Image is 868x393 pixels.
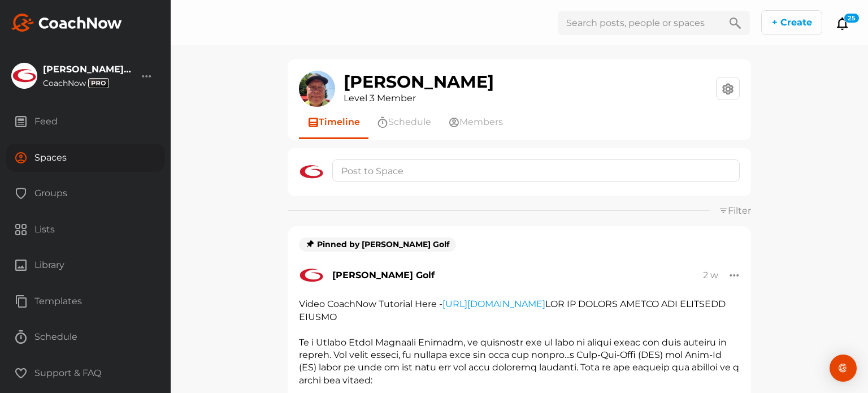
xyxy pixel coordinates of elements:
[6,359,165,387] div: Support & FAQ
[836,16,849,31] button: 25
[88,78,109,88] img: svg+xml;base64,PHN2ZyB3aWR0aD0iMzciIGhlaWdodD0iMTgiIHZpZXdCb3g9IjAgMCAzNyAxOCIgZmlsbD0ibm9uZSIgeG...
[299,159,324,184] img: square_0aee7b555779b671652530bccc5f12b4.jpg
[830,355,857,382] div: Open Intercom Messenger
[344,92,494,105] div: Level 3 Member
[6,287,165,323] a: Templates
[558,11,721,35] input: Search posts, people or spaces
[844,13,860,23] div: 25
[344,72,494,92] h1: [PERSON_NAME]
[6,251,165,287] a: Library
[6,107,165,144] a: Feed
[43,65,133,74] div: [PERSON_NAME] Golf
[306,240,449,249] span: Pinned by [PERSON_NAME] Golf
[761,10,822,35] button: + Create
[11,14,122,32] img: svg+xml;base64,PHN2ZyB3aWR0aD0iMTk2IiBoZWlnaHQ9IjMyIiB2aWV3Qm94PSIwIDAgMTk2IDMyIiBmaWxsPSJub25lIi...
[43,78,133,88] div: CoachNow
[299,107,368,137] a: Timeline
[6,179,165,215] a: Groups
[6,107,165,136] div: Feed
[6,323,165,359] a: Schedule
[6,215,165,244] div: Lists
[319,115,360,129] span: Timeline
[368,107,440,137] a: Schedule
[12,63,37,88] img: square_0aee7b555779b671652530bccc5f12b4.jpg
[703,270,718,281] div: 2 w
[306,239,315,248] img: svg+xml;base64,PHN2ZyB3aWR0aD0iMTYiIGhlaWdodD0iMTYiIHZpZXdCb3g9IjAgMCAxNiAxNiIgZmlsbD0ibm9uZSIgeG...
[6,287,165,316] div: Templates
[6,144,165,172] div: Spaces
[299,263,324,288] img: square_0aee7b555779b671652530bccc5f12b4.jpg
[388,115,431,129] span: Schedule
[6,215,165,252] a: Lists
[299,71,335,107] img: square_2280794cc2d22b99ddf2bd172a15df68.jpg
[459,115,503,129] span: Members
[442,299,545,309] a: [URL][DOMAIN_NAME]
[440,107,511,137] a: Members
[719,205,751,216] a: Filter
[6,251,165,279] div: Library
[332,269,435,282] div: [PERSON_NAME] Golf
[6,144,165,180] a: Spaces
[6,323,165,351] div: Schedule
[6,179,165,208] div: Groups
